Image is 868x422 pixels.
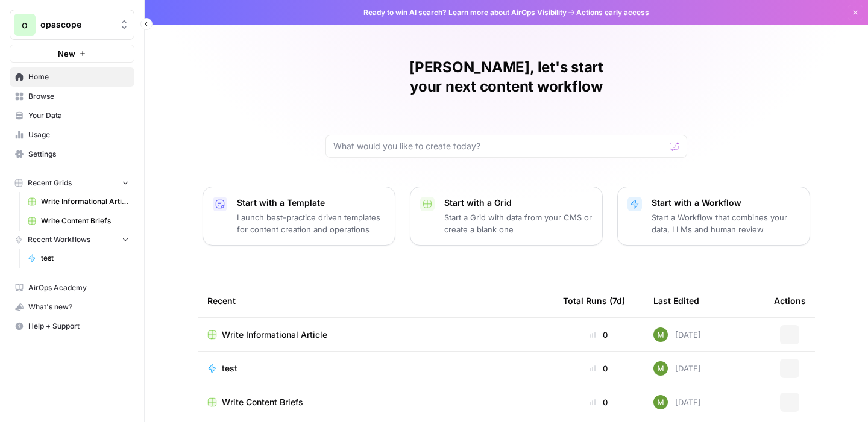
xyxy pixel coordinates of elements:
span: AirOps Academy [28,282,129,293]
button: Help + Support [10,317,134,336]
span: Home [28,72,129,82]
p: Start a Grid with data from your CMS or create a blank one [444,211,593,235]
button: Start with a WorkflowStart a Workflow that combines your data, LLMs and human review [617,187,810,246]
span: Help + Support [28,321,129,332]
button: Start with a GridStart a Grid with data from your CMS or create a blank one [410,187,603,246]
div: Actions [774,284,806,317]
span: New [58,48,75,60]
a: Settings [10,144,134,164]
button: Recent Workflows [10,231,134,249]
a: Write Content Briefs [22,211,134,231]
img: aw4436e01evswxek5rw27mrzmtbw [653,361,668,376]
img: aw4436e01evswxek5rw27mrzmtbw [653,327,668,342]
button: Workspace: opascope [10,10,134,40]
a: AirOps Academy [10,278,134,297]
a: Write Informational Article [22,192,134,211]
img: aw4436e01evswxek5rw27mrzmtbw [653,395,668,409]
button: New [10,45,134,63]
a: Usage [10,125,134,144]
button: What's new? [10,297,134,317]
a: Learn more [448,8,488,17]
p: Start with a Grid [444,197,593,209]
div: Last Edited [653,284,699,317]
span: Actions early access [576,7,649,18]
a: Write Informational Article [207,329,544,341]
p: Start with a Template [237,197,385,209]
p: Start with a Workflow [652,197,800,209]
div: Recent [207,284,544,317]
span: Write Informational Article [41,196,129,207]
span: Write Informational Article [222,329,327,341]
span: Ready to win AI search? about AirOps Visibility [363,7,567,18]
input: What would you like to create today? [333,140,665,152]
button: Recent Grids [10,174,134,192]
div: [DATE] [653,361,701,376]
span: Your Data [28,110,129,121]
span: Usage [28,129,129,140]
div: [DATE] [653,327,701,342]
span: Recent Grids [28,178,72,188]
div: What's new? [10,298,134,316]
a: Write Content Briefs [207,396,544,408]
button: Start with a TemplateLaunch best-practice driven templates for content creation and operations [203,187,395,246]
span: Settings [28,149,129,160]
div: 0 [563,396,634,408]
span: Write Content Briefs [222,396,303,408]
span: test [222,362,237,374]
span: Browse [28,91,129,102]
span: opascope [40,19,113,31]
div: [DATE] [653,395,701,409]
p: Launch best-practice driven templates for content creation and operations [237,211,385,235]
div: 0 [563,329,634,341]
a: Browse [10,87,134,106]
a: Home [10,67,134,87]
a: Your Data [10,106,134,125]
span: Recent Workflows [28,234,90,245]
span: o [22,17,28,32]
h1: [PERSON_NAME], let's start your next content workflow [325,58,687,96]
div: 0 [563,362,634,374]
p: Start a Workflow that combines your data, LLMs and human review [652,211,800,235]
span: test [41,253,129,264]
a: test [207,362,544,374]
div: Total Runs (7d) [563,284,625,317]
a: test [22,249,134,268]
span: Write Content Briefs [41,216,129,226]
